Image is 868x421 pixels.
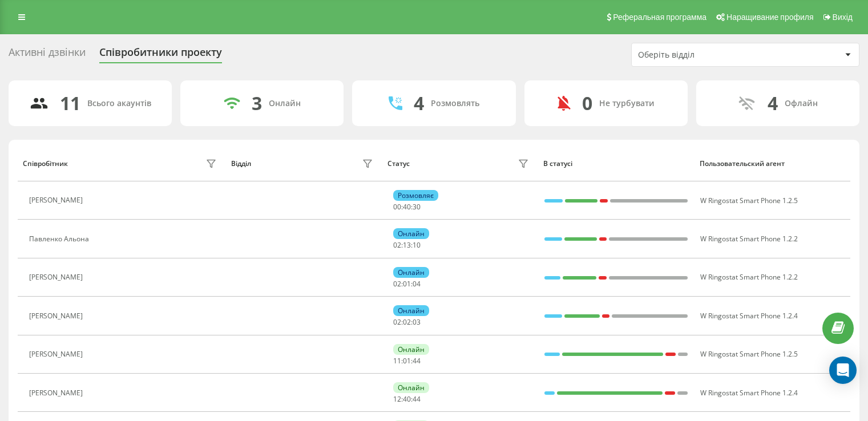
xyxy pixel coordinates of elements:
[403,317,411,327] font: 02
[411,202,413,212] font: :
[29,349,83,359] font: [PERSON_NAME]
[582,91,592,115] font: 0
[638,49,695,60] font: Оберіть відділ
[700,311,798,321] font: W Ringostat Smart Phone 1.2.4
[401,279,403,289] font: :
[785,98,818,108] font: Офлайн
[411,240,413,250] font: :
[401,202,403,212] font: :
[393,317,401,327] font: 02
[401,240,403,250] font: :
[700,272,798,282] font: W Ringostat Smart Phone 1.2.2
[411,356,413,366] font: :
[403,394,411,404] font: 40
[413,317,421,327] span: 03
[23,159,68,168] font: Співробітник
[829,357,857,384] div: Открытый Интерком Мессенджер
[403,202,411,212] font: 40
[231,159,251,168] font: Відділ
[398,306,425,315] font: Онлайн
[393,202,401,212] font: 00
[398,191,434,200] font: Розмовляє
[413,394,421,404] span: 44
[403,356,411,366] font: 01
[411,394,413,404] font: :
[599,98,655,108] font: Не турбувати
[29,272,83,282] font: [PERSON_NAME]
[29,234,89,244] font: Павленко Альона
[29,311,83,321] font: [PERSON_NAME]
[29,388,83,398] font: [PERSON_NAME]
[9,45,86,59] font: Активні дзвінки
[401,317,403,327] font: :
[411,279,413,289] font: :
[411,317,413,327] font: :
[403,240,411,250] font: 13
[398,383,425,392] font: Онлайн
[401,356,403,366] font: :
[700,349,798,359] font: W Ringostat Smart Phone 1.2.5
[398,345,425,354] font: Онлайн
[269,98,301,108] font: Онлайн
[99,45,222,59] font: Співробитники проекту
[60,91,80,115] font: 11
[29,195,83,205] font: [PERSON_NAME]
[613,13,706,22] font: Реферальная программа
[387,159,410,168] font: Статус
[700,159,785,168] font: Пользовательский агент
[403,279,411,289] font: 01
[401,394,403,404] font: :
[393,240,401,250] font: 02
[413,279,421,289] span: 04
[413,202,421,212] span: 30
[413,356,421,366] span: 44
[393,279,401,289] font: 02
[700,196,798,205] font: W Ringostat Smart Phone 1.2.5
[700,388,798,398] font: W Ringostat Smart Phone 1.2.4
[768,91,778,115] font: 4
[87,98,151,108] font: Всього акаунтів
[393,356,401,366] font: 11
[398,268,425,277] font: Онлайн
[431,98,479,108] font: Розмовлять
[700,234,798,244] font: W Ringostat Smart Phone 1.2.2
[393,394,401,404] font: 12
[833,13,853,22] font: Вихід
[398,229,425,238] font: Онлайн
[543,159,572,168] font: В статусі
[413,240,421,250] span: 10
[252,91,262,115] font: 3
[414,91,424,115] font: 4
[726,13,813,22] font: Наращивание профиля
